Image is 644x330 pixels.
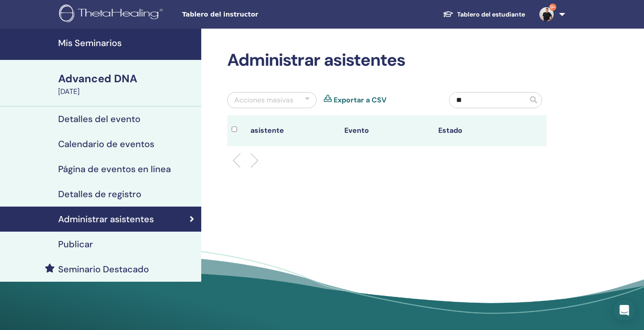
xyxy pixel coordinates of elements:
[58,239,93,250] h4: Publicar
[443,10,453,18] img: graduation-cap-white.svg
[58,38,196,48] h4: Mis Seminarios
[58,189,141,199] h4: Detalles de registro
[53,71,201,97] a: Advanced DNA[DATE]
[234,95,293,106] div: Acciones masivas
[182,10,316,19] span: Tablero del instructor
[246,115,340,146] th: asistente
[59,4,166,25] img: logo.png
[539,7,554,21] img: default.jpg
[58,71,196,86] div: Advanced DNA
[58,214,154,224] h4: Administrar asistentes
[340,115,434,146] th: Evento
[58,164,171,174] h4: Página de eventos en línea
[227,50,547,71] h2: Administrar asistentes
[434,115,528,146] th: Estado
[58,114,140,124] h4: Detalles del evento
[58,86,196,97] div: [DATE]
[58,264,149,275] h4: Seminario Destacado
[549,4,556,11] span: 9+
[436,6,532,23] a: Tablero del estudiante
[614,300,635,321] div: Open Intercom Messenger
[58,139,154,149] h4: Calendario de eventos
[334,95,386,106] a: Exportar a CSV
